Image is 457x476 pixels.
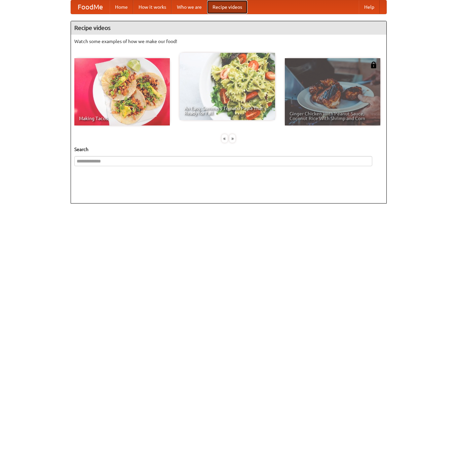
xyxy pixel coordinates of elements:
span: An Easy, Summery Tomato Pasta That's Ready for Fall [184,106,270,115]
div: « [222,134,228,143]
h4: Recipe videos [71,21,386,35]
h5: Search [74,146,383,153]
a: Home [110,0,133,14]
a: Recipe videos [207,0,247,14]
p: Watch some examples of how we make our food! [74,38,383,45]
a: FoodMe [71,0,110,14]
a: An Easy, Summery Tomato Pasta That's Ready for Fall [180,53,275,120]
div: » [229,134,235,143]
img: 483408.png [370,62,377,68]
a: How it works [133,0,172,14]
span: Making Tacos [79,116,165,121]
a: Who we are [172,0,207,14]
a: Making Tacos [74,58,170,125]
a: Help [359,0,380,14]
